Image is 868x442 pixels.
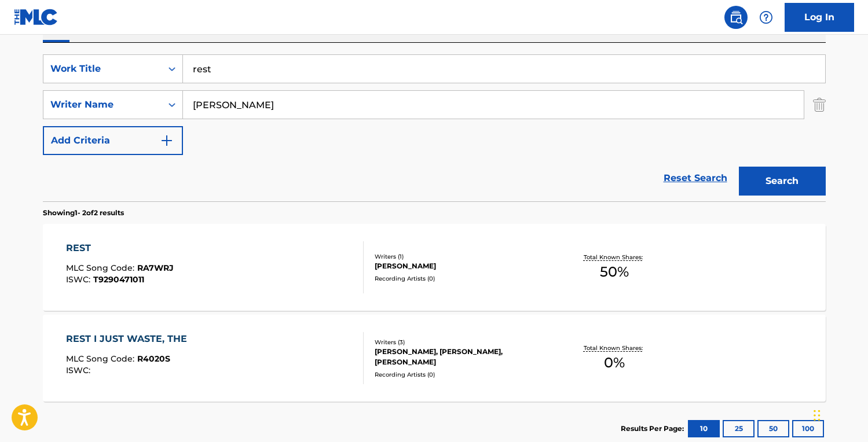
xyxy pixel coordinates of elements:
div: Help [755,6,778,29]
span: MLC Song Code : [66,353,137,364]
form: Search Form [43,54,826,201]
div: REST [66,241,174,255]
span: 0 % [604,352,625,373]
p: Total Known Shares: [584,344,646,352]
p: Showing 1 - 2 of 2 results [43,208,124,218]
button: 10 [688,420,720,437]
a: Reset Search [658,165,733,191]
div: Drag [814,398,821,433]
div: Writer Name [50,98,155,112]
img: 9d2ae6d4665cec9f34b9.svg [160,134,174,148]
button: 25 [723,420,755,437]
p: Results Per Page: [621,423,687,434]
img: MLC Logo [14,9,58,25]
div: Work Title [50,62,155,76]
a: Public Search [724,6,748,29]
span: ISWC : [66,274,93,285]
a: REST I JUST WASTE, THEMLC Song Code:R4020SISWC:Writers (3)[PERSON_NAME], [PERSON_NAME], [PERSON_N... [43,315,826,402]
p: Total Known Shares: [584,253,646,261]
span: T9290471011 [93,274,144,285]
div: [PERSON_NAME], [PERSON_NAME], [PERSON_NAME] [375,347,550,367]
iframe: Chat Widget [810,386,868,442]
div: REST I JUST WASTE, THE [66,332,193,346]
div: Writers ( 1 ) [375,252,550,261]
img: help [759,10,773,24]
button: 100 [792,420,824,437]
span: R4020S [137,353,170,364]
div: Writers ( 3 ) [375,338,550,347]
span: 50 % [600,261,629,282]
span: ISWC : [66,365,93,375]
button: Search [739,167,826,196]
img: search [729,10,743,24]
span: MLC Song Code : [66,263,137,273]
span: RA7WRJ [137,263,174,273]
button: 50 [757,420,789,437]
div: Recording Artists ( 0 ) [375,274,550,283]
div: [PERSON_NAME] [375,261,550,271]
button: Add Criteria [43,126,183,155]
a: RESTMLC Song Code:RA7WRJISWC:T9290471011Writers (1)[PERSON_NAME]Recording Artists (0)Total Known ... [43,224,826,311]
a: Log In [785,3,854,32]
img: Delete Criterion [813,90,826,119]
div: Recording Artists ( 0 ) [375,370,550,379]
